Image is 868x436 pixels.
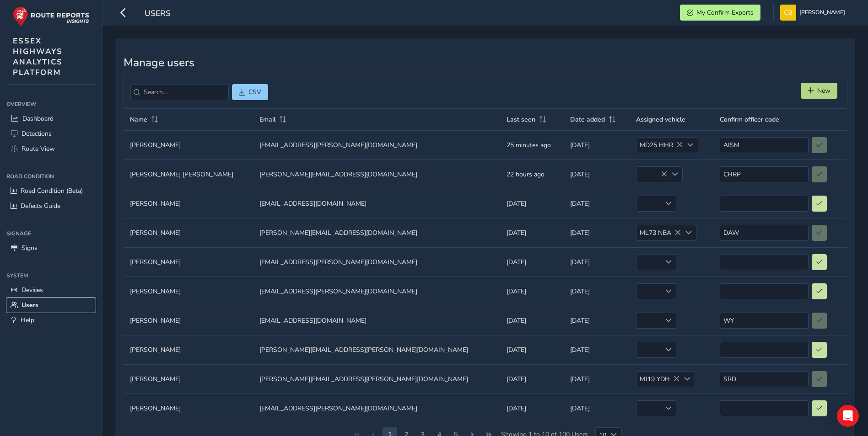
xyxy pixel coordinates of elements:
td: [EMAIL_ADDRESS][PERSON_NAME][DOMAIN_NAME] [253,393,500,423]
h3: Manage users [124,56,847,69]
td: [EMAIL_ADDRESS][PERSON_NAME][DOMAIN_NAME] [253,276,500,306]
span: ESSEX HIGHWAYS ANALYTICS PLATFORM [13,36,63,78]
td: [PERSON_NAME] [124,218,253,247]
td: [EMAIL_ADDRESS][DOMAIN_NAME] [253,306,500,335]
td: [PERSON_NAME][EMAIL_ADDRESS][DOMAIN_NAME] [253,160,500,189]
span: MD25 HHR [636,138,683,153]
span: Signs [22,244,38,252]
span: Devices [22,286,43,294]
td: [PERSON_NAME][EMAIL_ADDRESS][PERSON_NAME][DOMAIN_NAME] [253,364,500,393]
td: [PERSON_NAME] [124,276,253,306]
a: Defects Guide [6,198,96,213]
a: Route View [6,141,96,156]
td: [DATE] [564,189,630,218]
a: Users [6,298,96,313]
td: [DATE] [500,393,564,423]
td: [DATE] [564,276,630,306]
span: CSV [248,88,261,96]
td: [DATE] [564,393,630,423]
td: [DATE] [564,335,630,364]
span: Users [22,301,38,309]
td: [PERSON_NAME] [124,189,253,218]
td: 22 hours ago [500,160,564,189]
td: [DATE] [500,364,564,393]
div: Signage [6,227,96,240]
input: Search... [130,84,229,100]
img: rr logo [13,6,89,27]
span: Detections [22,129,52,138]
td: [DATE] [500,276,564,306]
a: Detections [6,126,96,141]
span: Users [145,8,171,21]
td: [PERSON_NAME] [124,247,253,276]
a: Help [6,313,96,328]
td: [DATE] [564,218,630,247]
td: [PERSON_NAME] [124,130,253,160]
span: [PERSON_NAME] [799,5,845,21]
span: Help [21,316,34,324]
span: My Confirm Exports [696,8,754,17]
td: [DATE] [564,306,630,335]
td: [DATE] [500,335,564,364]
button: [PERSON_NAME] [780,5,848,21]
div: Overview [6,97,96,111]
td: [DATE] [564,364,630,393]
span: Email [259,115,275,124]
td: [PERSON_NAME] [124,335,253,364]
span: Date added [570,115,605,124]
span: Defects Guide [21,202,60,210]
td: [DATE] [564,130,630,160]
td: [DATE] [564,160,630,189]
span: Dashboard [22,114,54,123]
td: [DATE] [500,247,564,276]
td: [EMAIL_ADDRESS][PERSON_NAME][DOMAIN_NAME] [253,130,500,160]
button: CSV [232,84,268,100]
button: My Confirm Exports [680,5,760,21]
td: [EMAIL_ADDRESS][DOMAIN_NAME] [253,189,500,218]
td: [PERSON_NAME] [124,364,253,393]
button: New [801,83,837,99]
span: Name [130,115,147,124]
td: [DATE] [564,247,630,276]
div: System [6,269,96,282]
span: Last seen [507,115,535,124]
td: [DATE] [500,306,564,335]
td: 25 minutes ago [500,130,564,160]
td: [DATE] [500,189,564,218]
td: [PERSON_NAME][EMAIL_ADDRESS][DOMAIN_NAME] [253,218,500,247]
img: diamond-layout [780,5,796,21]
a: Devices [6,282,96,298]
a: Road Condition (Beta) [6,183,96,198]
span: ML73 NBA [636,225,681,240]
span: MJ19 YDH [636,372,679,387]
div: Road Condition [6,170,96,183]
span: Confirm officer code [720,115,779,124]
div: Open Intercom Messenger [837,405,859,427]
td: [PERSON_NAME][EMAIL_ADDRESS][PERSON_NAME][DOMAIN_NAME] [253,335,500,364]
span: Route View [22,144,55,153]
a: Dashboard [6,111,96,126]
span: Road Condition (Beta) [21,186,83,195]
a: Signs [6,240,96,255]
td: [PERSON_NAME] [124,393,253,423]
td: [DATE] [500,218,564,247]
span: New [817,86,830,95]
span: Assigned vehicle [636,115,685,124]
td: [PERSON_NAME] [PERSON_NAME] [124,160,253,189]
td: [EMAIL_ADDRESS][PERSON_NAME][DOMAIN_NAME] [253,247,500,276]
td: [PERSON_NAME] [124,306,253,335]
